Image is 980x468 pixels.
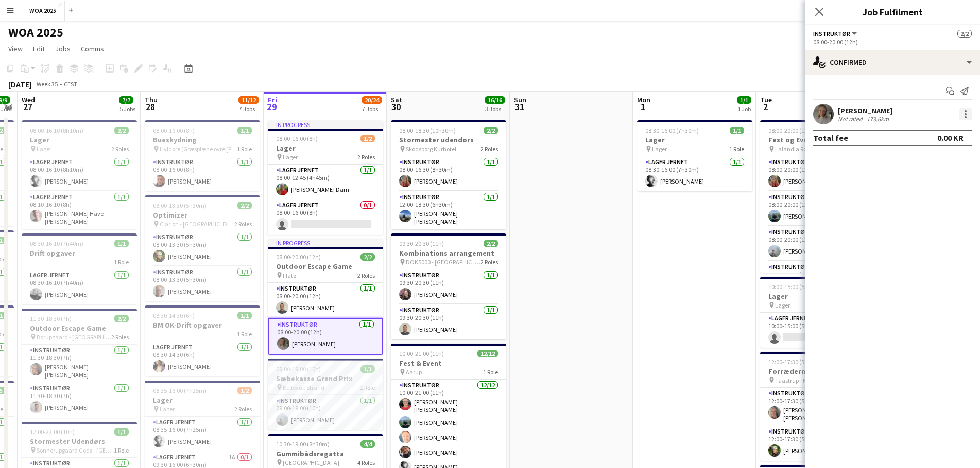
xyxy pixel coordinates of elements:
[81,44,104,53] span: Comms
[268,120,383,129] div: In progress
[768,283,810,291] span: 10:00-15:00 (5h)
[268,359,383,430] div: 09:00-19:00 (10h)1/1Sæbekasse Grand Prix Bellevue Strand1 RoleInstruktør1/109:00-19:00 (10h)[PERS...
[805,5,980,19] h3: Job Fulfilment
[775,376,814,384] span: Taastrup - KBH
[760,367,875,376] h3: Forræderne
[283,384,324,391] span: Bellevue Strand
[22,156,137,191] app-card-role: Lager Jernet1/108:00-16:10 (8h10m)[PERSON_NAME]
[283,459,339,466] span: [GEOGRAPHIC_DATA]
[276,365,321,373] span: 09:00-19:00 (10h)
[268,143,383,153] h3: Lager
[22,191,137,229] app-card-role: Lager Jernet1/108:10-16:10 (8h)[PERSON_NAME] Have [PERSON_NAME] [PERSON_NAME]
[391,233,506,339] app-job-card: 09:30-20:30 (11h)2/2Kombinations arrangement DOK5000 - [GEOGRAPHIC_DATA]2 RolesInstruktør1/109:30...
[268,395,383,430] app-card-role: Instruktør1/109:00-19:00 (10h)[PERSON_NAME]
[111,333,129,341] span: 2 Roles
[22,323,137,333] h3: Outdoor Escape Game
[145,305,260,376] app-job-card: 08:30-14:30 (6h)1/1BM OK-Drift opgaver1 RoleLager Jernet1/108:30-14:30 (6h)[PERSON_NAME]
[22,437,137,446] h3: Stormester Udendørs
[768,358,822,366] span: 12:00-17:30 (5h30m)
[813,38,972,46] div: 08:00-20:00 (12h)
[483,368,498,376] span: 1 Role
[268,239,383,355] app-job-card: In progress08:00-20:00 (12h)2/2Outdoor Escape Game Flatø2 RolesInstruktør1/108:00-20:00 (12h)[PER...
[760,292,875,301] h3: Lager
[114,315,129,322] span: 2/2
[391,304,506,339] app-card-role: Instruktør1/109:30-20:30 (11h)[PERSON_NAME]
[145,95,158,104] span: Thu
[391,248,506,258] h3: Kombinations arrangement
[268,318,383,355] app-card-role: Instruktør1/108:00-20:00 (12h)[PERSON_NAME]
[360,384,375,391] span: 1 Role
[8,79,32,89] div: [DATE]
[34,80,60,88] span: Week 35
[635,101,650,113] span: 1
[485,96,505,104] span: 16/16
[737,96,751,104] span: 1/1
[484,240,498,247] span: 2/2
[805,50,980,75] div: Confirmed
[145,417,260,452] app-card-role: Lager Jernet1/108:35-16:00 (7h25m)[PERSON_NAME]
[22,383,137,418] app-card-role: Instruktør1/111:30-18:30 (7h)[PERSON_NAME]
[760,426,875,461] app-card-role: Instruktør1/112:00-17:30 (5h30m)[PERSON_NAME]
[145,341,260,376] app-card-role: Lager Jernet1/108:30-14:30 (6h)[PERSON_NAME]
[760,352,875,461] app-job-card: 12:00-17:30 (5h30m)2/2Forræderne Taastrup - KBH2 RolesInstruktør1/112:00-17:30 (5h30m)[PERSON_NAM...
[283,153,298,161] span: Lager
[480,145,498,153] span: 2 Roles
[30,428,75,436] span: 12:00-22:00 (10h)
[22,269,137,304] app-card-role: Lager Jernet1/108:30-16:10 (7h40m)[PERSON_NAME]
[268,120,383,235] app-job-card: In progress08:00-16:00 (8h)1/2Lager Lager2 RolesLager Jernet1/108:00-12:45 (4h45m)[PERSON_NAME] D...
[360,135,375,142] span: 1/2
[360,365,375,373] span: 1/1
[276,253,321,261] span: 08:00-20:00 (12h)
[512,101,526,113] span: 31
[160,405,175,413] span: Lager
[266,101,277,113] span: 29
[237,202,252,209] span: 2/2
[406,368,422,376] span: Aarup
[937,133,964,143] div: 0.00 KR
[760,191,875,226] app-card-role: Instruktør1/108:00-20:00 (12h)[PERSON_NAME]
[652,145,667,153] span: Lager
[8,44,23,53] span: View
[357,153,375,161] span: 2 Roles
[391,191,506,229] app-card-role: Instruktør1/112:00-18:30 (6h30m)[PERSON_NAME] [PERSON_NAME]
[760,120,875,273] app-job-card: 08:00-20:00 (12h)8/9Fest og Event Lalandia Rødby9 RolesInstruktør1/108:00-20:00 (12h)[PERSON_NAME...
[485,105,505,113] div: 3 Jobs
[268,449,383,458] h3: Gummibådsregatta
[145,195,260,301] app-job-card: 08:00-13:30 (5h30m)2/2Optimizer Clarion - [GEOGRAPHIC_DATA]2 RolesInstruktør1/108:00-13:30 (5h30m...
[64,80,77,88] div: CEST
[813,30,850,38] span: Instruktør
[22,309,137,418] app-job-card: 11:30-18:30 (7h)2/2Outdoor Escape Game Borupgaard - [GEOGRAPHIC_DATA]2 RolesInstruktør1/111:30-18...
[143,101,158,113] span: 28
[145,135,260,145] h3: Bueskydning
[145,210,260,220] h3: Optimizer
[399,350,444,357] span: 10:00-21:00 (11h)
[22,120,137,229] app-job-card: 08:00-16:10 (8h10m)2/2Lager Lager2 RolesLager Jernet1/108:00-16:10 (8h10m)[PERSON_NAME]Lager Jern...
[237,145,252,153] span: 1 Role
[729,145,744,153] span: 1 Role
[22,345,137,383] app-card-role: Instruktør1/111:30-18:30 (7h)[PERSON_NAME] [PERSON_NAME]
[760,277,875,348] div: 10:00-15:00 (5h)0/1Lager Lager1 RoleLager Jernet0/110:00-15:00 (5h)
[145,395,260,405] h3: Lager
[153,202,207,209] span: 08:00-13:30 (5h30m)
[145,156,260,191] app-card-role: Instruktør1/108:00-16:00 (8h)[PERSON_NAME]
[114,428,129,436] span: 1/1
[838,106,892,115] div: [PERSON_NAME]
[114,446,129,454] span: 1 Role
[30,127,83,134] span: 08:00-16:10 (8h10m)
[237,330,252,338] span: 1 Role
[268,374,383,383] h3: Sæbekasse Grand Prix
[477,350,498,357] span: 12/12
[145,120,260,191] div: 08:00-16:00 (8h)1/1Bueskydning Hvidøre (Græsplæne ovre [PERSON_NAME][GEOGRAPHIC_DATA])1 RoleInstr...
[8,25,63,40] h1: WOA 2025
[29,42,49,56] a: Edit
[637,135,752,145] h3: Lager
[22,233,137,304] div: 08:30-16:10 (7h40m)1/1Drift opgaver1 RoleLager Jernet1/108:30-16:10 (7h40m)[PERSON_NAME]
[237,387,252,394] span: 1/2
[30,315,72,322] span: 11:30-18:30 (7h)
[160,220,234,228] span: Clarion - [GEOGRAPHIC_DATA]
